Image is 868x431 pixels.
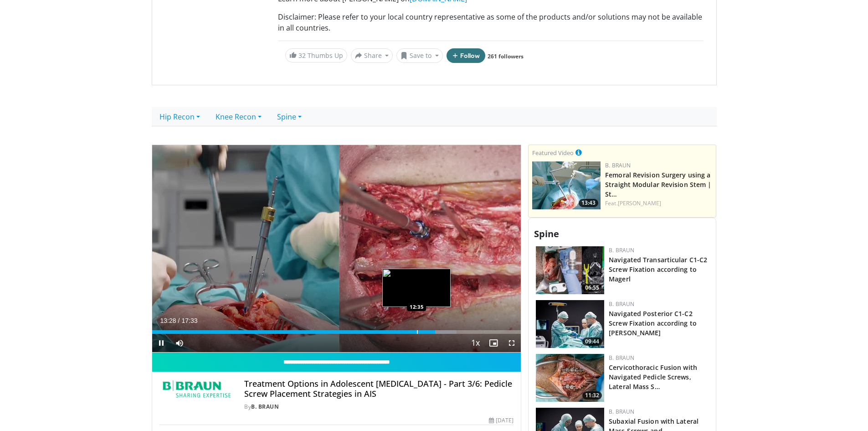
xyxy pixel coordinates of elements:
[536,300,604,348] a: 09:44
[536,300,604,348] img: 14c2e441-0343-4af7-a441-cf6cc92191f7.jpg.150x105_q85_crop-smart_upscale.jpg
[582,391,602,400] span: 11:32
[609,246,634,254] a: B. Braun
[503,334,521,352] button: Fullscreen
[609,255,707,283] a: Navigated Transarticular C1-C2 Screw Fixation according to Magerl
[447,48,486,63] button: Follow
[251,403,279,410] a: B. Braun
[160,317,176,324] span: 13:28
[351,48,393,63] button: Share
[536,354,604,402] a: 11:32
[532,149,574,157] small: Featured Video
[618,199,661,207] a: [PERSON_NAME]
[609,363,697,391] a: Cervicothoracic Fusion with Navigated Pedicle Screws, Lateral Mass S…
[244,403,514,411] div: By
[605,171,711,198] a: Femoral Revision Surgery using a Straight Modular Revision Stem | St…
[536,354,604,402] img: 48a1d132-3602-4e24-8cc1-5313d187402b.jpg.150x105_q85_crop-smart_upscale.jpg
[152,107,208,126] a: Hip Recon
[170,334,189,352] button: Mute
[396,48,443,63] button: Save to
[609,309,697,337] a: Navigated Posterior C1-C2 Screw Fixation according to [PERSON_NAME]
[582,284,602,292] span: 06:55
[605,199,712,208] div: Feat.
[278,11,704,33] p: Disclaimer: Please refer to your local country representative as some of the products and/or solu...
[159,379,234,401] img: B. Braun
[382,269,451,307] img: image.jpeg
[285,48,347,62] a: 32 Thumbs Up
[532,161,601,209] a: 13:43
[244,379,514,399] h4: Treatment Options in Adolescent [MEDICAL_DATA] - Part 3/6: Pedicle Screw Placement Strategies in AIS
[536,246,604,294] a: 06:55
[269,107,309,126] a: Spine
[609,300,634,308] a: B. Braun
[532,161,601,209] img: 4275ad52-8fa6-4779-9598-00e5d5b95857.150x105_q85_crop-smart_upscale.jpg
[609,354,634,362] a: B. Braun
[582,338,602,346] span: 09:44
[536,246,604,294] img: f8410e01-fc31-46c0-a1b2-4166cf12aee9.jpg.150x105_q85_crop-smart_upscale.jpg
[178,317,180,324] span: /
[609,408,634,415] a: B. Braun
[489,416,514,425] div: [DATE]
[208,107,269,126] a: Knee Recon
[466,334,484,352] button: Playback Rate
[579,199,598,207] span: 13:43
[605,161,631,169] a: B. Braun
[488,52,524,60] a: 261 followers
[152,330,521,334] div: Progress Bar
[181,317,197,324] span: 17:33
[484,334,503,352] button: Enable picture-in-picture mode
[534,228,559,240] span: Spine
[152,334,170,352] button: Pause
[152,145,521,353] video-js: Video Player
[298,51,306,60] span: 32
